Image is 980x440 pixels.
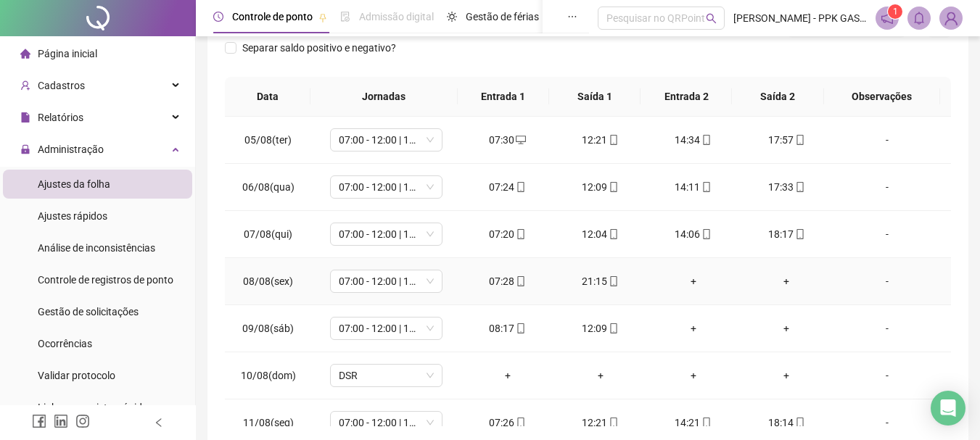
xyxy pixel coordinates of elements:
span: Ajustes da folha [38,178,110,190]
div: + [659,368,728,383]
span: left [154,418,164,428]
th: Jornadas [310,77,458,117]
span: mobile [700,418,712,428]
div: - [844,368,930,383]
span: notification [881,12,894,25]
span: mobile [607,229,619,239]
span: mobile [794,182,805,192]
span: clock-circle [213,12,223,22]
span: file-done [340,12,350,22]
div: 17:33 [752,179,821,195]
span: mobile [514,418,526,428]
div: 17:57 [752,132,821,148]
span: desktop [514,135,526,145]
span: mobile [794,229,805,239]
div: - [844,273,930,289]
span: file [20,112,30,123]
div: 12:09 [566,320,635,336]
span: Ajustes rápidos [38,210,107,222]
span: instagram [75,414,90,428]
span: mobile [607,276,619,286]
div: + [752,320,821,336]
span: mobile [514,276,526,286]
span: DSR [339,365,434,386]
span: 07:00 - 12:00 | 13:00 - 15:20 [339,223,434,245]
th: Entrada 2 [641,77,732,117]
span: Gestão de solicitações [38,306,139,317]
span: 10/08(dom) [241,370,296,381]
span: Administração [38,144,104,155]
span: 08/08(sex) [243,275,293,287]
div: 14:06 [659,226,728,242]
span: bell [913,12,926,25]
span: Validar protocolo [38,370,115,381]
span: mobile [700,182,712,192]
th: Data [225,77,310,117]
div: + [752,368,821,383]
div: 07:28 [473,273,543,289]
div: 18:17 [752,226,821,242]
div: 12:21 [566,415,635,431]
span: mobile [607,182,619,192]
span: Análise de inconsistências [38,242,155,254]
div: 12:04 [566,226,635,242]
span: 1 [893,7,898,17]
span: user-add [20,80,30,91]
span: Ocorrências [38,338,92,349]
span: home [20,49,30,59]
div: 14:34 [659,132,728,148]
div: 07:24 [473,179,543,195]
span: 07:00 - 12:00 | 13:00 - 15:20 [339,176,434,198]
div: 08:17 [473,320,543,336]
span: Relatórios [38,112,83,123]
span: 07:00 - 12:00 | 13:00 - 15:20 [339,317,434,339]
div: 21:15 [566,273,635,289]
span: 06/08(qua) [242,181,295,193]
span: mobile [794,418,805,428]
div: - [844,320,930,336]
div: 12:09 [566,179,635,195]
div: 18:14 [752,415,821,431]
div: 07:20 [473,226,543,242]
span: mobile [514,182,526,192]
div: - [844,226,930,242]
th: Saída 1 [549,77,641,117]
span: Link para registro rápido [38,402,148,413]
span: Controle de registros de ponto [38,274,173,286]
div: 07:26 [473,415,543,431]
span: mobile [700,229,712,239]
span: mobile [514,323,526,333]
span: mobile [514,229,526,239]
span: Observações [836,88,928,104]
th: Saída 2 [732,77,823,117]
span: Página inicial [38,48,97,59]
span: mobile [607,323,619,333]
div: Open Intercom Messenger [931,391,965,426]
div: 14:11 [659,179,728,195]
span: lock [20,144,30,154]
img: 59282 [940,7,962,29]
sup: 1 [888,4,902,19]
div: + [473,368,543,383]
span: mobile [607,418,619,428]
div: + [566,368,635,383]
span: Separar saldo positivo e negativo? [236,40,402,56]
div: + [752,273,821,289]
div: + [659,273,728,289]
span: search [706,13,717,24]
div: - [844,132,930,148]
span: ellipsis [567,12,577,22]
span: linkedin [54,414,68,428]
span: 09/08(sáb) [242,323,294,334]
th: Entrada 1 [458,77,549,117]
div: 14:21 [659,415,728,431]
span: [PERSON_NAME] - PPK GASES MEDICINAIS E INDUSTRIAIS [733,10,867,26]
span: mobile [700,135,712,145]
div: + [659,320,728,336]
span: 05/08(ter) [244,134,292,146]
span: 07:00 - 12:00 | 13:00 - 15:20 [339,412,434,433]
div: 12:21 [566,132,635,148]
div: - [844,179,930,195]
span: Gestão de férias [466,11,539,22]
span: mobile [794,135,805,145]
